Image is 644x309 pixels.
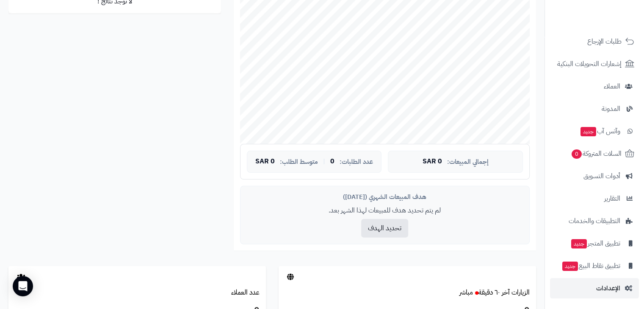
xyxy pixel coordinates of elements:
[580,127,596,136] span: جديد
[255,158,275,166] span: 0 SAR
[550,278,639,298] a: الإعدادات
[247,193,523,201] div: هدف المبيعات الشهري ([DATE])
[583,170,620,182] span: أدوات التسويق
[570,237,620,249] span: تطبيق المتجر
[550,76,639,97] a: العملاء
[604,80,620,92] span: العملاء
[550,31,639,52] a: طلبات الإرجاع
[323,158,325,165] span: |
[247,206,523,215] p: لم يتم تحديد هدف للمبيعات لهذا الشهر بعد.
[550,54,639,74] a: إشعارات التحويلات البنكية
[550,211,639,231] a: التطبيقات والخدمات
[550,166,639,186] a: أدوات التسويق
[550,121,639,141] a: وآتس آبجديد
[423,158,442,166] span: 0 SAR
[596,282,620,294] span: الإعدادات
[602,103,620,115] span: المدونة
[572,149,582,159] span: 0
[361,219,408,237] button: تحديد الهدف
[280,158,318,166] span: متوسط الطلب:
[550,99,639,119] a: المدونة
[569,215,620,227] span: التطبيقات والخدمات
[330,158,334,166] span: 0
[340,158,373,166] span: عدد الطلبات:
[231,287,260,298] a: عدد العملاء
[562,262,578,271] span: جديد
[604,193,620,204] span: التقارير
[571,239,587,248] span: جديد
[580,125,620,137] span: وآتس آب
[550,143,639,164] a: السلات المتروكة0
[561,260,620,272] span: تطبيق نقاط البيع
[459,287,473,298] small: مباشر
[557,58,622,70] span: إشعارات التحويلات البنكية
[13,276,33,296] div: Open Intercom Messenger
[550,233,639,254] a: تطبيق المتجرجديد
[459,287,530,298] a: الزيارات آخر ٦٠ دقيقةمباشر
[587,36,622,47] span: طلبات الإرجاع
[571,148,622,160] span: السلات المتروكة
[550,188,639,209] a: التقارير
[550,256,639,276] a: تطبيق نقاط البيعجديد
[447,158,489,166] span: إجمالي المبيعات:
